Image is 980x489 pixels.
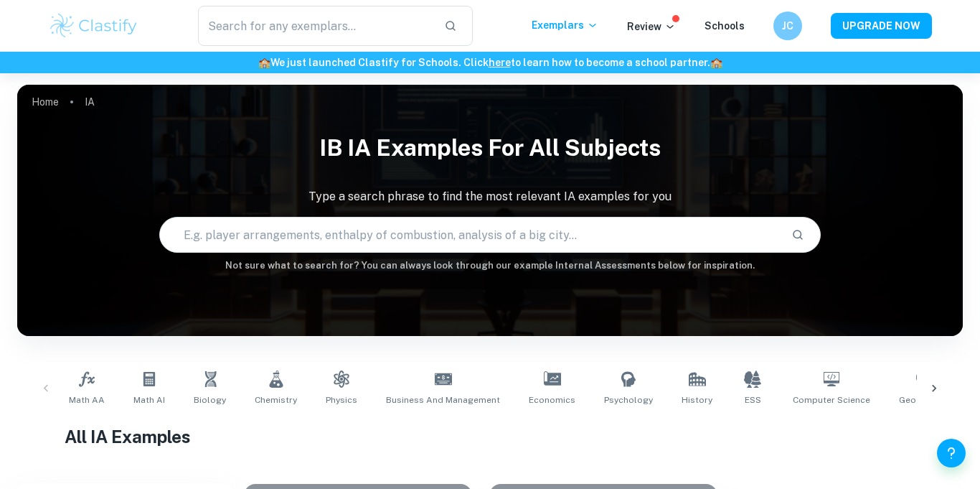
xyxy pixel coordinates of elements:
[17,125,963,171] h1: IB IA examples for all subjects
[831,13,932,39] button: UPGRADE NOW
[780,18,796,34] h6: JC
[17,259,963,273] h6: Not sure what to search for? You can always look through our example Internal Assessments below f...
[604,393,653,406] span: Psychology
[627,19,676,34] p: Review
[745,393,761,406] span: ESS
[489,57,511,68] a: here
[198,6,433,46] input: Search for any exemplars...
[85,94,95,110] p: IA
[793,393,870,406] span: Computer Science
[160,215,781,255] input: E.g. player arrangements, enthalpy of combustion, analysis of a big city...
[133,393,165,406] span: Math AI
[326,393,357,406] span: Physics
[773,11,802,40] button: JC
[532,17,598,33] p: Exemplars
[194,393,226,406] span: Biology
[937,439,966,467] button: Help and Feedback
[48,11,139,40] img: Clastify logo
[65,424,915,450] h1: All IA Examples
[682,393,712,406] span: History
[386,393,500,406] span: Business and Management
[705,20,745,32] a: Schools
[710,57,722,68] span: 🏫
[69,393,105,406] span: Math AA
[32,92,59,112] a: Home
[3,55,977,70] h6: We just launched Clastify for Schools. Click to learn how to become a school partner.
[255,393,297,406] span: Chemistry
[786,223,810,247] button: Search
[258,57,270,68] span: 🏫
[899,393,946,406] span: Geography
[529,393,575,406] span: Economics
[17,188,963,205] p: Type a search phrase to find the most relevant IA examples for you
